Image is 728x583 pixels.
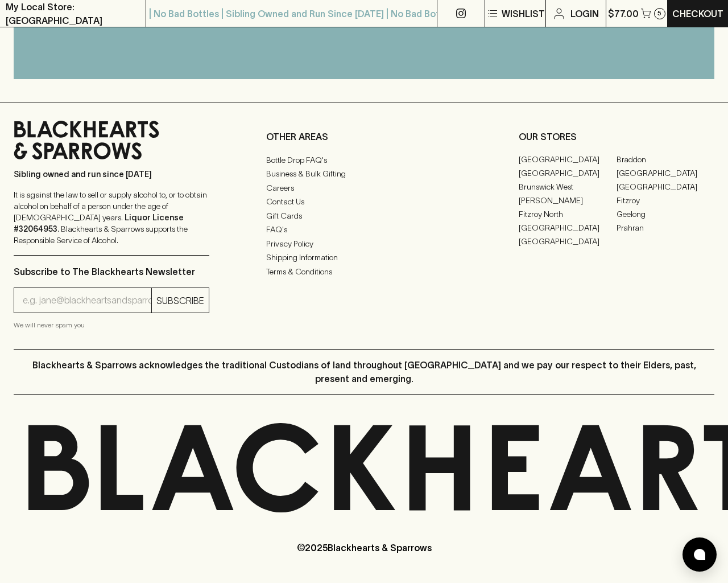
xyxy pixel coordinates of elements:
button: SUBSCRIBE [152,288,209,313]
p: Subscribe to The Blackhearts Newsletter [14,265,209,278]
a: Contact Us [266,195,462,208]
a: Brunswick West [519,180,617,194]
p: It is against the law to sell or supply alcohol to, or to obtain alcohol on behalf of a person un... [14,189,209,246]
p: OTHER AREAS [266,130,462,143]
a: [GEOGRAPHIC_DATA] [519,166,617,180]
p: Login [570,7,599,20]
p: Blackhearts & Sparrows acknowledges the traditional Custodians of land throughout [GEOGRAPHIC_DAT... [22,358,706,385]
p: $77.00 [608,7,639,20]
a: Privacy Policy [266,237,462,251]
p: We will never spam you [14,319,209,331]
a: Braddon [617,153,714,166]
a: Terms & Conditions [266,265,462,278]
a: Geelong [617,207,714,221]
a: [GEOGRAPHIC_DATA] [519,221,617,235]
input: e.g. jane@blackheartsandsparrows.com.au [23,291,151,310]
a: [GEOGRAPHIC_DATA] [519,235,617,248]
a: Shipping Information [266,251,462,264]
a: Prahran [617,221,714,235]
a: [GEOGRAPHIC_DATA] [617,166,714,180]
a: Gift Cards [266,209,462,223]
img: bubble-icon [694,549,705,560]
a: FAQ's [266,223,462,236]
a: Careers [266,181,462,195]
a: Fitzroy North [519,207,617,221]
p: OUR STORES [519,130,714,143]
p: SUBSCRIBE [156,294,204,307]
p: 5 [657,10,661,17]
a: [GEOGRAPHIC_DATA] [519,153,617,166]
p: Sibling owned and run since [DATE] [14,169,209,180]
p: Wishlist [502,7,545,20]
a: Fitzroy [617,194,714,207]
a: Bottle Drop FAQ's [266,153,462,167]
a: [GEOGRAPHIC_DATA] [617,180,714,194]
a: Business & Bulk Gifting [266,167,462,180]
p: Checkout [672,7,723,20]
a: [PERSON_NAME] [519,194,617,207]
